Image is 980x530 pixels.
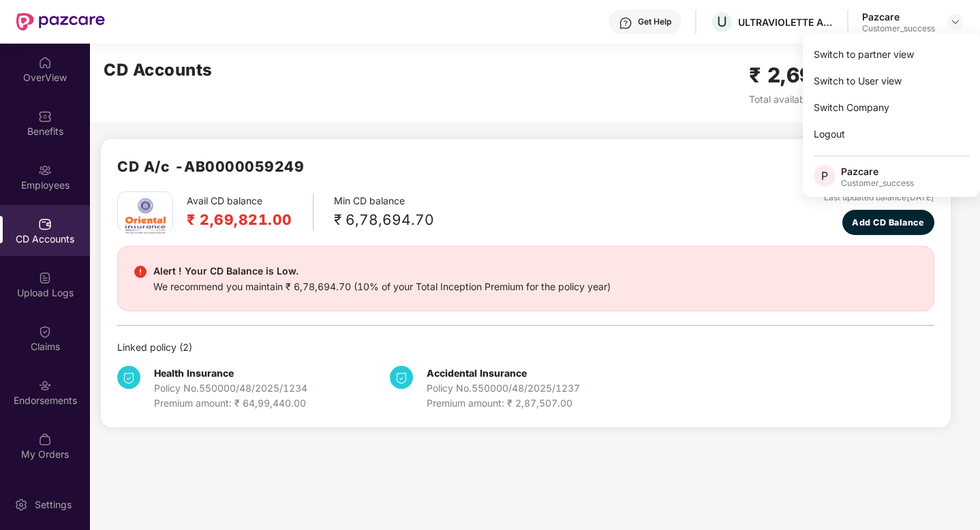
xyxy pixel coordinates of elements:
div: Pazcare [841,165,914,178]
img: svg+xml;base64,PHN2ZyBpZD0iQmVuZWZpdHMiIHhtbG5zPSJodHRwOi8vd3d3LnczLm9yZy8yMDAwL3N2ZyIgd2lkdGg9Ij... [38,110,52,123]
img: svg+xml;base64,PHN2ZyBpZD0iSG9tZSIgeG1sbnM9Imh0dHA6Ly93d3cudzMub3JnLzIwMDAvc3ZnIiB3aWR0aD0iMjAiIG... [38,56,52,69]
img: svg+xml;base64,PHN2ZyBpZD0iRW5kb3JzZW1lbnRzIiB4bWxucz0iaHR0cDovL3d3dy53My5vcmcvMjAwMC9zdmciIHdpZH... [38,379,52,392]
b: Accidental Insurance [427,367,527,379]
div: Avail CD balance [187,193,313,231]
span: Total available CD balance [749,93,868,105]
div: Logout [803,121,980,147]
div: Customer_success [862,23,935,34]
h2: ₹ 2,69,821.00 [749,59,891,91]
div: Premium amount: ₹ 64,99,440.00 [154,396,307,411]
div: Switch Company [803,94,980,121]
img: svg+xml;base64,PHN2ZyB4bWxucz0iaHR0cDovL3d3dy53My5vcmcvMjAwMC9zdmciIHdpZHRoPSIzNCIgaGVpZ2h0PSIzNC... [117,366,140,389]
div: Min CD balance [334,193,434,231]
img: svg+xml;base64,PHN2ZyBpZD0iRW1wbG95ZWVzIiB4bWxucz0iaHR0cDovL3d3dy53My5vcmcvMjAwMC9zdmciIHdpZHRoPS... [38,163,52,177]
button: Add CD Balance [842,210,934,236]
div: Linked policy ( 2 ) [117,340,934,355]
h2: CD Accounts [104,57,213,83]
img: svg+xml;base64,PHN2ZyBpZD0iRGFuZ2VyX2FsZXJ0IiBkYXRhLW5hbWU9IkRhbmdlciBhbGVydCIgeG1sbnM9Imh0dHA6Ly... [134,266,147,278]
div: Settings [31,498,76,512]
div: Switch to User view [803,67,980,94]
img: svg+xml;base64,PHN2ZyBpZD0iRHJvcGRvd24tMzJ4MzIiIHhtbG5zPSJodHRwOi8vd3d3LnczLm9yZy8yMDAwL3N2ZyIgd2... [950,16,961,27]
img: svg+xml;base64,PHN2ZyBpZD0iQ0RfQWNjb3VudHMiIGRhdGEtbmFtZT0iQ0QgQWNjb3VudHMiIHhtbG5zPSJodHRwOi8vd3... [38,217,52,231]
div: ₹ 6,78,694.70 [334,208,434,231]
h2: CD A/c - AB0000059249 [117,155,304,178]
h2: ₹ 2,69,821.00 [187,208,292,231]
span: Add CD Balance [852,216,924,230]
div: We recommend you maintain ₹ 6,78,694.70 (10% of your Total Inception Premium for the policy year) [153,279,611,294]
img: svg+xml;base64,PHN2ZyBpZD0iTXlfT3JkZXJzIiBkYXRhLW5hbWU9Ik15IE9yZGVycyIgeG1sbnM9Imh0dHA6Ly93d3cudz... [38,433,52,446]
img: svg+xml;base64,PHN2ZyBpZD0iU2V0dGluZy0yMHgyMCIgeG1sbnM9Imh0dHA6Ly93d3cudzMub3JnLzIwMDAvc3ZnIiB3aW... [14,498,28,512]
img: svg+xml;base64,PHN2ZyBpZD0iSGVscC0zMngzMiIgeG1sbnM9Imh0dHA6Ly93d3cudzMub3JnLzIwMDAvc3ZnIiB3aWR0aD... [619,16,632,30]
b: Health Insurance [154,367,234,379]
div: Policy No. 550000/48/2025/1237 [427,381,580,396]
div: Get Help [638,16,671,27]
div: ULTRAVIOLETTE AUTOMOTIVE PRIVATE LIMITED [738,16,833,29]
div: Pazcare [862,10,935,23]
img: New Pazcare Logo [16,13,105,31]
img: svg+xml;base64,PHN2ZyBpZD0iQ2xhaW0iIHhtbG5zPSJodHRwOi8vd3d3LnczLm9yZy8yMDAwL3N2ZyIgd2lkdGg9IjIwIi... [38,325,52,339]
img: svg+xml;base64,PHN2ZyB4bWxucz0iaHR0cDovL3d3dy53My5vcmcvMjAwMC9zdmciIHdpZHRoPSIzNCIgaGVpZ2h0PSIzNC... [390,366,413,389]
div: Alert ! Your CD Balance is Low. [153,263,611,279]
img: oi.png [121,192,169,240]
img: svg+xml;base64,PHN2ZyBpZD0iVXBsb2FkX0xvZ3MiIGRhdGEtbmFtZT0iVXBsb2FkIExvZ3MiIHhtbG5zPSJodHRwOi8vd3... [38,271,52,285]
span: U [717,14,727,30]
div: Premium amount: ₹ 2,87,507.00 [427,396,580,411]
div: Customer_success [841,178,914,189]
span: P [821,168,828,184]
div: Switch to partner view [803,41,980,67]
div: Policy No. 550000/48/2025/1234 [154,381,307,396]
